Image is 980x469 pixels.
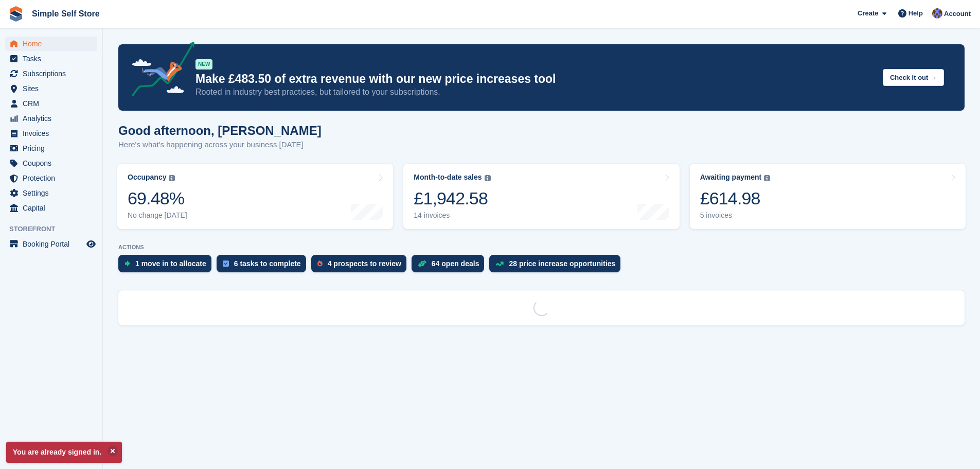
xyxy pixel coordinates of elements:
span: Storefront [9,224,102,234]
span: Account [944,9,971,19]
div: Occupancy [128,173,166,182]
a: Preview store [85,238,97,250]
div: 28 price increase opportunities [509,259,615,268]
button: Check it out → [883,69,944,86]
span: Home [23,37,84,51]
p: Rooted in industry best practices, but tailored to your subscriptions. [195,86,875,98]
span: Booking Portal [23,237,84,251]
p: You are already signed in. [6,442,122,463]
div: NEW [195,59,212,70]
div: £1,942.58 [414,188,490,209]
a: 28 price increase opportunities [489,255,626,277]
p: Here's what's happening across your business [DATE] [118,139,322,151]
span: Invoices [23,126,84,141]
div: 6 tasks to complete [234,259,301,268]
img: prospect-51fa495bee0391a8d652442698ab0144808aea92771e9ea1ae160a38d050c398.svg [317,260,323,267]
span: Tasks [23,51,84,66]
a: Simple Self Store [28,5,104,22]
img: icon-info-grey-7440780725fd019a000dd9b08b2336e03edf1995a4989e88bcd33f0948082b44.svg [169,175,175,181]
img: move_ins_to_allocate_icon-fdf77a2bb77ea45bf5b3d319d69a93e2d87916cf1d5bf7949dd705db3b84f3ca.svg [124,260,130,267]
a: 1 move in to allocate [118,255,217,277]
p: Make £483.50 of extra revenue with our new price increases tool [195,72,875,86]
a: menu [5,201,97,215]
img: icon-info-grey-7440780725fd019a000dd9b08b2336e03edf1995a4989e88bcd33f0948082b44.svg [764,175,770,181]
span: CRM [23,96,84,111]
div: 5 invoices [700,211,771,220]
span: Create [858,8,878,19]
a: Month-to-date sales £1,942.58 14 invoices [403,164,679,229]
a: 6 tasks to complete [217,255,311,277]
span: Sites [23,81,84,96]
a: menu [5,37,97,51]
a: Awaiting payment £614.98 5 invoices [690,164,966,229]
a: menu [5,141,97,155]
div: Month-to-date sales [414,173,482,182]
a: menu [5,156,97,170]
a: menu [5,126,97,141]
div: 4 prospects to review [328,259,401,268]
a: menu [5,81,97,96]
span: Subscriptions [23,66,84,81]
a: 4 prospects to review [311,255,412,277]
a: menu [5,51,97,66]
img: icon-info-grey-7440780725fd019a000dd9b08b2336e03edf1995a4989e88bcd33f0948082b44.svg [485,175,491,181]
a: menu [5,171,97,185]
div: Awaiting payment [700,173,762,182]
div: £614.98 [700,188,771,209]
img: deal-1b604bf984904fb50ccaf53a9ad4b4a5d6e5aea283cecdc64d6e3604feb123c2.svg [418,260,426,267]
a: 64 open deals [412,255,490,277]
span: Help [908,8,923,19]
div: 69.48% [128,188,187,209]
span: Pricing [23,141,84,155]
img: Sharon Hughes [932,8,942,19]
a: Occupancy 69.48% No change [DATE] [117,164,393,229]
p: ACTIONS [118,244,965,251]
span: Settings [23,186,84,200]
a: menu [5,237,97,251]
div: No change [DATE] [128,211,187,220]
h1: Good afternoon, [PERSON_NAME] [118,124,322,137]
div: 1 move in to allocate [135,259,206,268]
a: menu [5,111,97,126]
span: Protection [23,171,84,185]
div: 64 open deals [432,259,479,268]
img: task-75834270c22a3079a89374b754ae025e5fb1db73e45f91037f5363f120a921f8.svg [223,260,229,267]
span: Capital [23,201,84,215]
img: stora-icon-8386f47178a22dfd0bd8f6a31ec36ba5ce8667c1dd55bd0f319d3a0aa187defe.svg [8,6,24,22]
a: menu [5,66,97,81]
a: menu [5,96,97,111]
div: 14 invoices [414,211,490,220]
span: Analytics [23,111,84,126]
span: Coupons [23,156,84,170]
img: price-adjustments-announcement-icon-8257ccfd72463d97f412b2fc003d46551f7dbcb40ab6d574587a9cd5c0d94... [123,42,195,100]
img: price_increase_opportunities-93ffe204e8149a01c8c9dc8f82e8f89637d9d84a8eef4429ea346261dce0b2c0.svg [495,262,504,266]
a: menu [5,186,97,200]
